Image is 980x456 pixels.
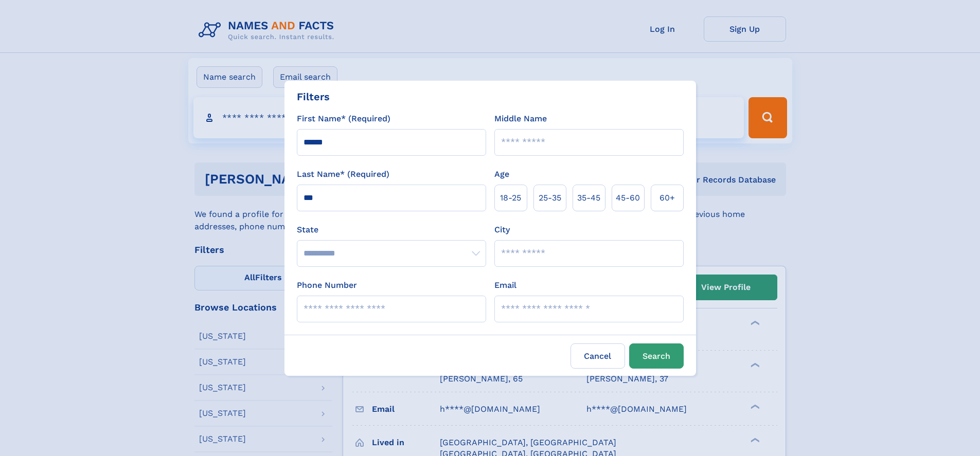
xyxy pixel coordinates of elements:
[297,279,357,291] label: Phone Number
[494,279,516,291] label: Email
[577,192,600,204] span: 35‑45
[494,224,510,236] label: City
[297,113,390,125] label: First Name* (Required)
[571,343,625,369] label: Cancel
[616,192,640,204] span: 45‑60
[500,192,521,204] span: 18‑25
[297,168,389,180] label: Last Name* (Required)
[494,113,547,125] label: Middle Name
[494,168,509,180] label: Age
[539,192,561,204] span: 25‑35
[297,89,330,104] div: Filters
[660,192,675,204] span: 60+
[629,343,684,369] button: Search
[297,224,486,236] label: State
